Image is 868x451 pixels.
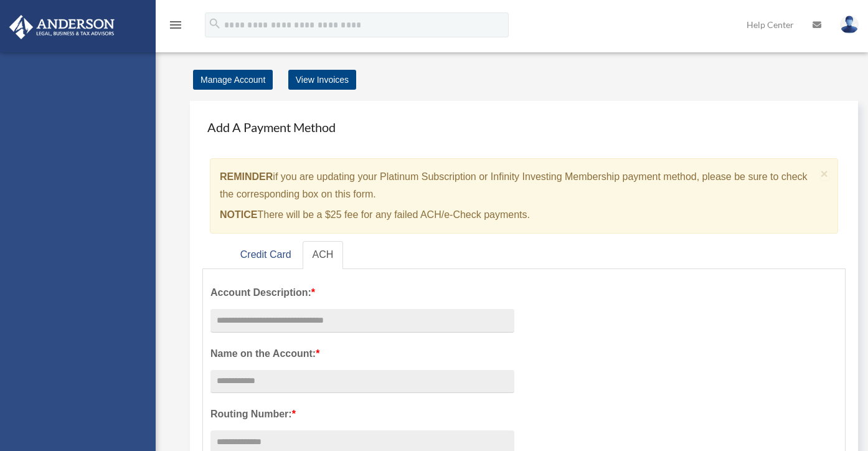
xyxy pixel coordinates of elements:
strong: REMINDER [220,171,273,182]
i: search [208,17,222,31]
div: if you are updating your Platinum Subscription or Infinity Investing Membership payment method, p... [210,158,838,234]
h4: Add A Payment Method [202,113,846,141]
button: Close [821,167,829,180]
a: Manage Account [193,70,273,90]
i: menu [168,17,183,32]
span: × [821,166,829,181]
label: Account Description: [210,284,514,301]
label: Name on the Account: [210,345,514,363]
img: User Pic [840,16,859,34]
a: menu [168,22,183,32]
p: There will be a $25 fee for any failed ACH/e-Check payments. [220,206,816,224]
strong: NOTICE [220,209,257,220]
a: Credit Card [230,241,301,269]
label: Routing Number: [210,406,514,423]
a: ACH [303,241,344,269]
img: Anderson Advisors Platinum Portal [6,15,118,39]
a: View Invoices [288,70,356,90]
